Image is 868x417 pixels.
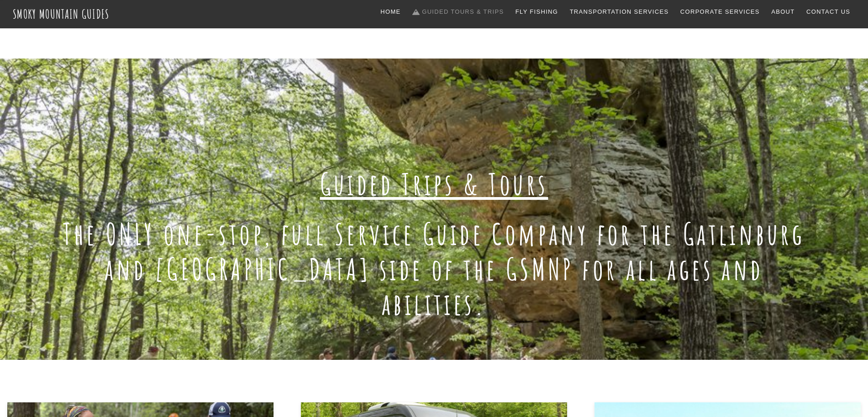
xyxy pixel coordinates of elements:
[409,2,507,21] a: Guided Tours & Trips
[377,2,404,21] a: Home
[13,6,110,21] a: Smoky Mountain Guides
[512,2,562,21] a: Fly Fishing
[768,2,798,21] a: About
[58,217,810,322] h1: The ONLY one-stop, full Service Guide Company for the Gatlinburg and [GEOGRAPHIC_DATA] side of th...
[677,2,763,21] a: Corporate Services
[320,166,548,203] span: Guided Trips & Tours
[803,2,854,21] a: Contact Us
[566,2,672,21] a: Transportation Services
